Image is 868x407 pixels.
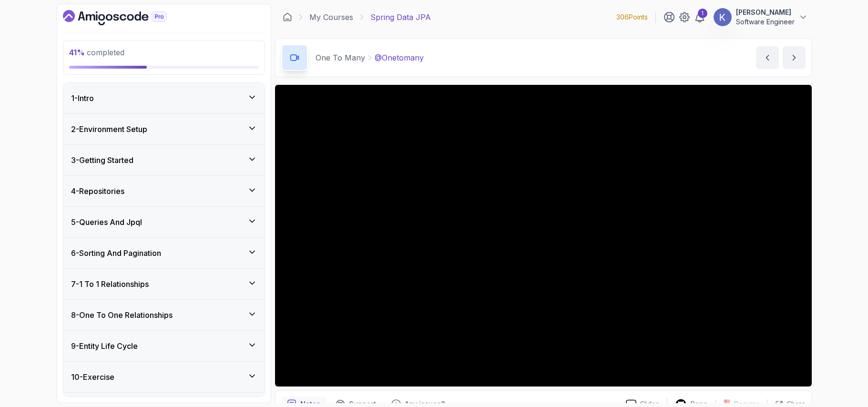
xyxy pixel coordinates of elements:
[71,154,133,166] h3: 3 - Getting Started
[687,196,858,364] iframe: chat widget
[63,83,265,113] button: 1-Intro
[713,8,808,27] button: user profile image[PERSON_NAME]Software Engineer
[69,48,124,57] span: completed
[71,309,173,321] h3: 8 - One To One Relationships
[63,207,265,237] button: 5-Queries And Jpql
[71,278,149,290] h3: 7 - 1 To 1 Relationships
[63,331,265,361] button: 9-Entity Life Cycle
[71,371,114,383] h3: 10 - Exercise
[63,145,265,175] button: 3-Getting Started
[63,362,265,392] button: 10-Exercise
[616,12,648,22] p: 306 Points
[694,11,705,23] a: 1
[756,46,779,69] button: previous content
[71,185,124,197] h3: 4 - Repositories
[63,238,265,268] button: 6-Sorting And Pagination
[63,10,189,25] a: Dashboard
[316,52,365,63] p: One To Many
[63,176,265,206] button: 4-Repositories
[71,92,94,104] h3: 1 - Intro
[370,11,431,23] p: Spring Data JPA
[71,340,138,352] h3: 9 - Entity Life Cycle
[714,8,732,26] img: user profile image
[71,216,142,228] h3: 5 - Queries And Jpql
[63,269,265,299] button: 7-1 To 1 Relationships
[736,8,795,17] p: [PERSON_NAME]
[783,46,806,69] button: next content
[275,85,812,387] iframe: 1 - @OneToMany
[69,48,85,57] span: 41 %
[828,369,858,397] iframe: chat widget
[71,247,161,259] h3: 6 - Sorting And Pagination
[375,52,424,63] p: @Onetomany
[736,17,795,27] p: Software Engineer
[698,9,707,18] div: 1
[71,123,147,135] h3: 2 - Environment Setup
[63,114,265,144] button: 2-Environment Setup
[283,12,292,22] a: Dashboard
[309,11,353,23] a: My Courses
[63,300,265,330] button: 8-One To One Relationships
